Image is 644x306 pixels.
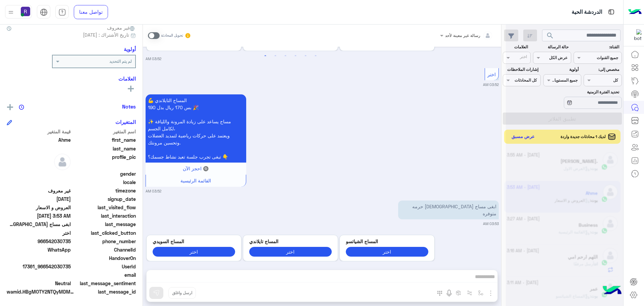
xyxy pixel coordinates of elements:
[346,247,428,257] button: اختر
[7,255,71,262] span: null
[503,113,622,125] button: تطبيق الفلاتر
[312,53,319,59] button: 6 of 3
[520,54,528,61] div: اختر
[74,5,108,19] a: تواصل معنا
[19,104,24,110] img: notes
[7,136,71,143] span: Ahme
[72,263,136,270] span: UserId
[72,170,136,177] span: gender
[558,96,570,108] div: loading...
[7,187,71,194] span: غير معروف
[115,119,136,125] h6: المتغيرات
[7,170,71,177] span: null
[503,67,538,73] label: إشارات الملاحظات
[161,33,183,38] small: تحويل المحادثة
[7,221,71,228] span: ابغى مساج تايلاندي حرمه متوفره
[7,229,71,236] span: اختر
[7,104,13,110] img: add
[7,8,15,16] img: profile
[398,201,499,219] p: 23/9/2025, 3:53 AM
[7,212,71,219] span: 2025-09-23T00:53:30.592Z
[72,238,136,245] span: phone_number
[72,280,136,287] span: last_message_sentiment
[153,247,235,257] button: اختر
[72,145,136,152] span: last_name
[183,166,209,171] span: 🔘 احجز الآن
[262,53,269,59] button: 1 of 3
[346,238,428,245] p: المساج الشياتسو
[109,59,132,64] b: لم يتم التحديد
[55,5,69,19] a: tab
[7,238,71,245] span: 966542030735
[54,154,71,170] img: defaultAdmin.png
[107,24,136,31] span: غير معروف
[72,136,136,143] span: first_name
[180,178,211,183] span: القائمة الرئيسية
[487,72,496,77] span: اختر
[628,5,642,19] img: Logo
[72,195,136,203] span: signup_date
[607,8,615,16] img: tab
[503,44,528,50] label: العلامات
[600,279,624,303] img: hulul-logo.png
[272,53,279,59] button: 2 of 3
[72,204,136,211] span: last_visited_flow
[7,179,71,186] span: null
[7,288,74,295] span: wamid.HBgMOTY2NTQyMDMwNzM1FQIAEhggQTU3NTY5OTU5RDUyQkU2QUEzQjYyM0I4M0REQjNBNTEA
[7,263,71,270] span: 17361_966542030735
[146,56,161,61] small: 03:52 AM
[7,204,71,211] span: العروض و الاسعار
[282,53,289,59] button: 3 of 3
[7,195,71,203] span: 2025-09-23T00:51:41.916Z
[72,255,136,262] span: HandoverOn
[124,46,136,52] h6: أولوية
[483,82,499,87] small: 03:52 AM
[58,8,66,16] img: tab
[249,247,332,257] button: اختر
[72,179,136,186] span: locale
[249,238,332,245] p: المساج تايلاندي
[302,53,309,59] button: 5 of 3
[153,238,235,245] p: المساج السويدي
[83,31,129,38] span: تاريخ الأشتراك : [DATE]
[168,287,196,299] button: ارسل واغلق
[572,8,602,17] p: الدردشة الحية
[146,94,246,163] p: 23/9/2025, 3:52 AM
[292,53,299,59] button: 4 of 3
[72,246,136,253] span: ChannelId
[75,288,136,295] span: last_message_id
[72,221,136,228] span: last_message
[72,154,136,169] span: profile_pic
[146,188,161,194] small: 03:52 AM
[7,280,71,287] span: 0
[7,128,71,135] span: قيمة المتغير
[72,187,136,194] span: timezone
[72,212,136,219] span: last_interaction
[72,128,136,135] span: اسم المتغير
[7,271,71,278] span: null
[483,221,499,226] small: 03:53 AM
[72,271,136,278] span: email
[445,33,480,38] span: رسالة غير معينة لأحد
[630,29,642,41] img: 322853014244696
[72,229,136,236] span: last_clicked_button
[21,7,30,16] img: userImage
[40,8,48,16] img: tab
[7,246,71,253] span: 2
[7,76,136,82] h6: العلامات
[122,103,136,110] h6: Notes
